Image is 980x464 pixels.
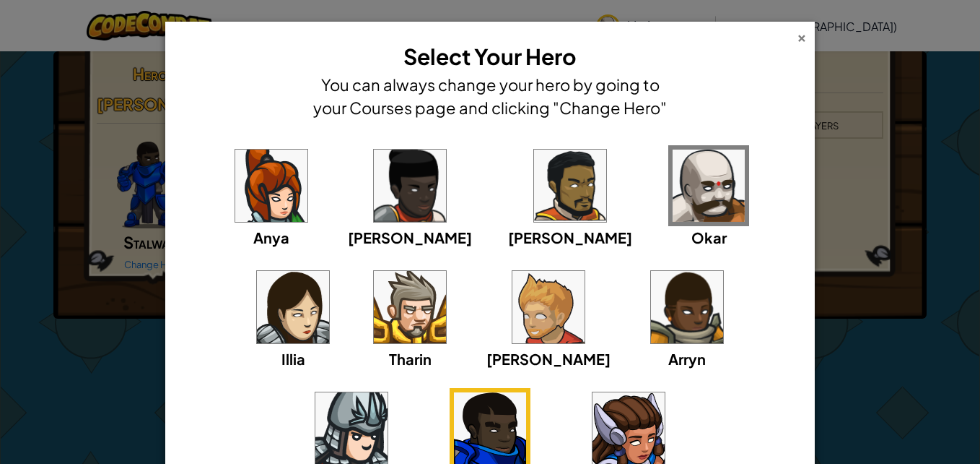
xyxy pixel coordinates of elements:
span: Illia [281,350,305,368]
img: portrait.png [374,271,446,343]
span: Tharin [389,350,432,368]
img: portrait.png [651,271,723,343]
h4: You can always change your hero by going to your Courses page and clicking "Change Hero" [310,73,670,119]
span: Anya [253,228,289,246]
img: portrait.png [374,150,446,222]
span: Okar [691,228,727,246]
img: portrait.png [673,150,745,222]
div: × [797,28,807,43]
img: portrait.png [534,150,606,222]
span: [PERSON_NAME] [348,228,472,246]
img: portrait.png [235,150,307,222]
img: portrait.png [512,271,585,343]
span: [PERSON_NAME] [508,228,632,246]
h3: Select Your Hero [310,40,670,73]
span: Arryn [668,350,706,368]
span: [PERSON_NAME] [486,350,611,368]
img: portrait.png [257,271,329,343]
